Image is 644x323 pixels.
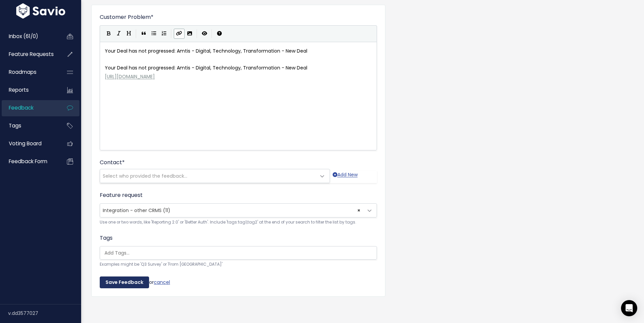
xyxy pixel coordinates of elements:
span: Voting Board [9,140,42,147]
a: Tags [2,118,56,134]
i: | [197,29,197,38]
input: Save Feedback [100,276,149,289]
button: Heading [124,29,134,39]
img: logo-white.9d6f32f41409.svg [15,3,67,19]
a: cancel [154,278,170,285]
a: Add New [333,171,358,183]
span: [URL][DOMAIN_NAME] [105,73,155,80]
button: Quote [139,29,149,39]
span: Inbox (61/0) [9,33,38,40]
i: | [171,29,172,38]
span: Feature Requests [9,51,54,58]
i: | [212,29,212,38]
a: Inbox (61/0) [2,29,56,44]
button: Numbered List [159,29,169,39]
button: Markdown Guide [214,29,224,39]
a: Feature Requests [2,47,56,62]
a: Feedback [2,100,56,116]
button: Create Link [174,29,185,39]
label: Tags [100,234,113,242]
a: Reports [2,82,56,98]
button: Italic [114,29,124,39]
div: Open Intercom Messenger [621,300,637,316]
span: Tags [9,122,21,129]
span: Select who provided the feedback... [103,173,187,179]
label: Feature request [100,191,143,199]
span: Feedback [9,104,33,111]
small: Use one or two words, like 'Reporting 2.0' or 'Better Auth'. Include 'tags:tag1,tag2' at the end ... [100,219,377,226]
label: Customer Problem [100,13,153,21]
span: Feedback form [9,158,47,165]
span: × [357,204,360,217]
span: Your Deal has not progressed: Amtis - Digital, Technology, Transformation - New Deal [105,48,307,54]
div: v.dd3577027 [8,304,81,322]
a: Voting Board [2,136,56,151]
button: Import an image [185,29,195,39]
small: Examples might be 'Q3 Survey' or 'From [GEOGRAPHIC_DATA]' [100,261,377,268]
span: Reports [9,86,29,93]
span: Roadmaps [9,68,37,76]
input: Add Tags... [102,249,378,257]
button: Generic List [149,29,159,39]
span: Your Deal has not progressed: Amtis - Digital, Technology, Transformation - New Deal [105,64,307,71]
button: Bold [103,29,114,39]
label: Contact [100,158,125,167]
form: or [100,13,377,288]
button: Toggle Preview [199,29,210,39]
span: Integration - other CRMS (11) [103,207,170,214]
i: | [136,29,137,38]
a: Feedback form [2,154,56,169]
a: Roadmaps [2,64,56,80]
